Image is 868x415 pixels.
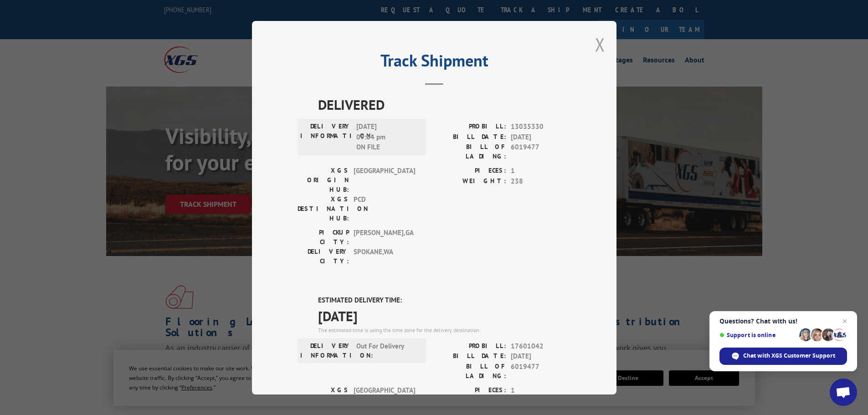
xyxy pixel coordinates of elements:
span: [PERSON_NAME] , GA [354,228,415,247]
label: XGS ORIGIN HUB: [298,385,349,414]
label: PIECES: [434,385,506,395]
span: [GEOGRAPHIC_DATA] [354,166,415,195]
span: [DATE] 09:04 pm ON FILE [356,122,418,153]
span: SPOKANE , WA [354,247,415,266]
label: PROBILL: [434,122,506,132]
label: DELIVERY INFORMATION: [300,341,352,360]
div: Chat with XGS Customer Support [719,348,847,365]
span: Questions? Chat with us! [719,318,847,325]
label: WEIGHT: [434,176,506,186]
label: PICKUP CITY: [298,228,349,247]
label: XGS DESTINATION HUB: [298,195,349,223]
span: [DATE] [318,305,571,326]
button: Close modal [595,32,605,56]
span: DELIVERED [318,94,571,115]
div: Open chat [830,379,857,406]
label: PROBILL: [434,341,506,351]
span: [GEOGRAPHIC_DATA] [354,385,415,414]
span: Support is online [719,332,796,338]
span: 1 [511,166,571,176]
span: 238 [511,176,571,186]
span: [DATE] [511,351,571,362]
span: [DATE] [511,132,571,142]
label: DELIVERY INFORMATION: [300,122,352,153]
span: 6019477 [511,142,571,161]
label: ESTIMATED DELIVERY TIME: [318,295,571,306]
label: BILL OF LADING: [434,142,506,161]
span: Close chat [839,316,850,327]
label: BILL OF LADING: [434,361,506,380]
h2: Track Shipment [298,54,571,72]
label: XGS ORIGIN HUB: [298,166,349,195]
span: 13035330 [511,122,571,132]
span: Chat with XGS Customer Support [743,352,835,360]
label: PIECES: [434,166,506,176]
div: The estimated time is using the time zone for the delivery destination. [318,326,571,334]
span: Out For Delivery [356,341,418,360]
label: BILL DATE: [434,351,506,362]
label: DELIVERY CITY: [298,247,349,266]
label: BILL DATE: [434,132,506,142]
span: 17601042 [511,341,571,351]
span: PCD [354,195,415,223]
span: 6019477 [511,361,571,380]
span: 1 [511,385,571,395]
